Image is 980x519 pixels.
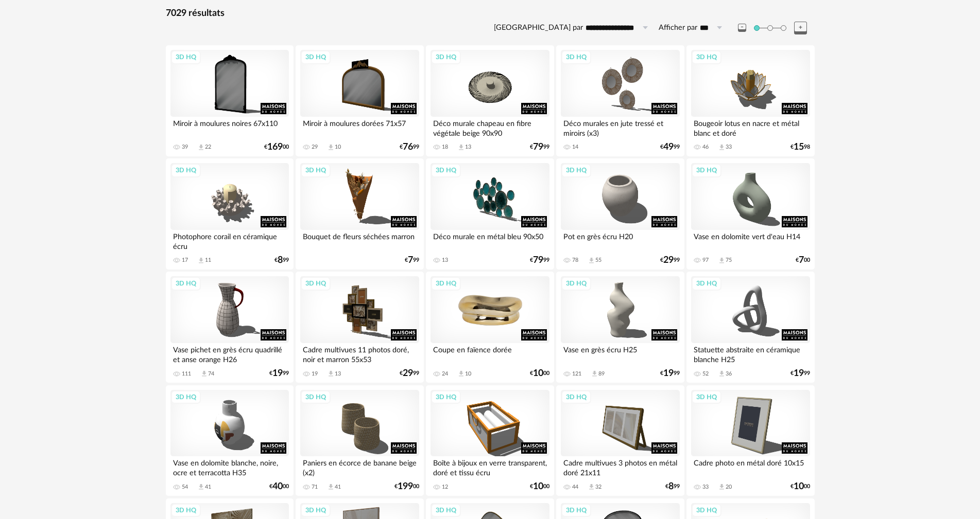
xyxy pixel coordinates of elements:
[335,370,341,378] div: 13
[442,370,448,378] div: 24
[530,370,549,377] div: € 00
[426,45,554,156] a: 3D HQ Déco murale chapeau en fibre végétale beige 90x90 18 Download icon 13 €7999
[431,343,549,364] div: Coupe en faïence dorée
[166,272,294,383] a: 3D HQ Vase pichet en grès écru quadrillé et anse orange H26 111 Download icon 74 €1999
[272,370,283,377] span: 19
[170,230,289,250] div: Photophore corail en céramique écru
[264,144,289,151] div: € 00
[533,144,543,151] span: 79
[799,257,804,264] span: 7
[794,144,804,151] span: 15
[588,257,595,264] span: Download icon
[561,164,591,177] div: 3D HQ
[718,370,726,378] span: Download icon
[182,484,188,491] div: 54
[327,144,335,151] span: Download icon
[272,483,283,490] span: 40
[598,370,605,378] div: 89
[663,144,674,151] span: 49
[197,257,205,264] span: Download icon
[312,484,318,491] div: 71
[296,45,423,156] a: 3D HQ Miroir à moulures dorées 71x57 29 Download icon 10 €7699
[171,50,201,64] div: 3D HQ
[572,370,581,378] div: 121
[530,144,549,151] div: € 99
[431,117,549,137] div: Déco murale chapeau en fibre végétale beige 90x90
[726,370,732,378] div: 36
[465,370,471,378] div: 10
[595,484,601,491] div: 32
[686,272,814,383] a: 3D HQ Statuette abstraite en céramique blanche H25 52 Download icon 36 €1999
[790,483,810,490] div: € 00
[431,456,549,477] div: Boîte à bijoux en verre transparent, doré et tissu écru
[692,164,721,177] div: 3D HQ
[790,144,810,151] div: € 98
[208,370,214,378] div: 74
[660,370,680,377] div: € 99
[400,370,419,377] div: € 99
[301,504,331,517] div: 3D HQ
[300,117,419,137] div: Miroir à moulures dorées 71x57
[457,144,465,151] span: Download icon
[692,277,721,290] div: 3D HQ
[692,50,721,64] div: 3D HQ
[556,158,684,270] a: 3D HQ Pot en grès écru H20 78 Download icon 55 €2999
[431,164,461,177] div: 3D HQ
[556,385,684,496] a: 3D HQ Cadre multivues 3 photos en métal doré 21x11 44 Download icon 32 €899
[718,144,726,151] span: Download icon
[556,272,684,383] a: 3D HQ Vase en grès écru H25 121 Download icon 89 €1999
[301,50,331,64] div: 3D HQ
[205,484,211,491] div: 41
[426,272,554,383] a: 3D HQ Coupe en faïence dorée 24 Download icon 10 €1000
[205,257,211,264] div: 11
[533,483,543,490] span: 10
[278,257,283,264] span: 8
[296,272,423,383] a: 3D HQ Cadre multivues 11 photos doré, noir et marron 55x53 19 Download icon 13 €2999
[572,484,578,491] div: 44
[408,257,413,264] span: 7
[431,390,461,404] div: 3D HQ
[726,484,732,491] div: 20
[300,456,419,477] div: Paniers en écorce de banane beige (x2)
[794,370,804,377] span: 19
[660,144,680,151] div: € 99
[182,144,188,151] div: 39
[431,277,461,290] div: 3D HQ
[170,343,289,364] div: Vase pichet en grès écru quadrillé et anse orange H26
[442,144,448,151] div: 18
[790,370,810,377] div: € 99
[166,45,294,156] a: 3D HQ Miroir à moulures noires 67x110 39 Download icon 22 €16900
[267,144,283,151] span: 169
[269,483,289,490] div: € 00
[494,23,583,33] label: [GEOGRAPHIC_DATA] par
[403,144,413,151] span: 76
[726,257,732,264] div: 75
[686,45,814,156] a: 3D HQ Bougeoir lotus en nacre et métal blanc et doré 46 Download icon 33 €1598
[431,230,549,250] div: Déco murale en métal bleu 90x50
[312,144,318,151] div: 29
[588,483,595,491] span: Download icon
[561,504,591,517] div: 3D HQ
[692,504,721,517] div: 3D HQ
[327,370,335,378] span: Download icon
[686,158,814,270] a: 3D HQ Vase en dolomite vert d'eau H14 97 Download icon 75 €700
[691,343,810,364] div: Statuette abstraite en céramique blanche H25
[182,257,188,264] div: 17
[659,23,697,33] label: Afficher par
[170,117,289,137] div: Miroir à moulures noires 67x110
[398,483,413,490] span: 199
[170,456,289,477] div: Vase en dolomite blanche, noire, ocre et terracotta H35
[197,144,205,151] span: Download icon
[426,158,554,270] a: 3D HQ Déco murale en métal bleu 90x50 13 €7999
[595,257,601,264] div: 55
[431,504,461,517] div: 3D HQ
[718,483,726,491] span: Download icon
[403,370,413,377] span: 29
[301,164,331,177] div: 3D HQ
[533,257,543,264] span: 79
[530,257,549,264] div: € 99
[561,343,679,364] div: Vase en grès écru H25
[572,257,578,264] div: 78
[182,370,191,378] div: 111
[561,50,591,64] div: 3D HQ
